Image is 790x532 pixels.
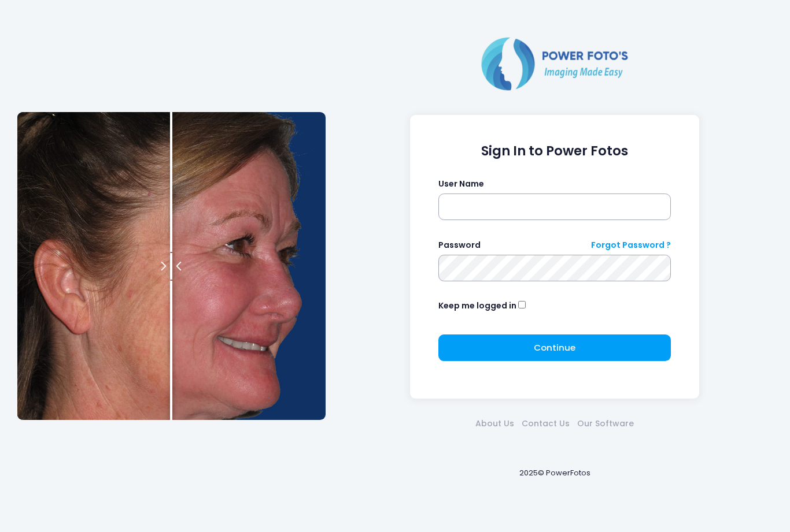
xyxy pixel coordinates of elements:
[438,334,671,361] button: Continue
[438,143,671,159] h1: Sign In to Power Fotos
[534,341,575,354] span: Continue
[477,35,633,92] img: Logo
[574,418,638,430] a: Our Software
[438,300,516,312] label: Keep me logged in
[337,448,773,497] div: 2025© PowerFotos
[438,239,481,251] label: Password
[472,418,518,430] a: About Us
[438,178,484,190] label: User Name
[591,239,671,251] a: Forgot Password ?
[518,418,574,430] a: Contact Us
